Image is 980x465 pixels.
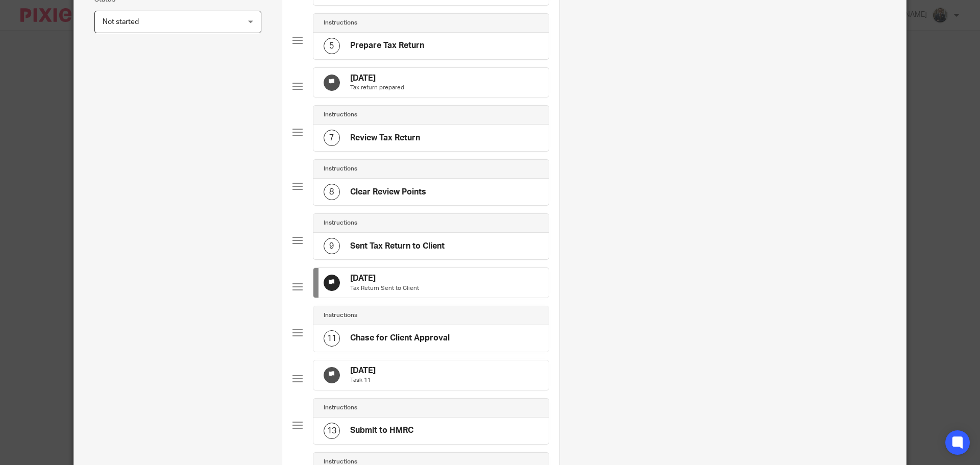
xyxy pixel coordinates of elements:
[324,165,357,173] h4: Instructions
[324,311,357,320] h4: Instructions
[350,376,376,384] p: Task 11
[324,423,340,439] div: 13
[350,284,419,292] p: Tax Return Sent to Client
[350,273,419,284] h4: [DATE]
[350,133,420,143] h4: Review Tax Return
[324,238,340,254] div: 9
[350,84,404,92] p: Tax return prepared
[103,18,139,26] span: Not started
[324,38,340,54] div: 5
[324,19,357,27] h4: Instructions
[350,333,450,344] h4: Chase for Client Approval
[350,425,413,436] h4: Submit to HMRC
[324,219,357,227] h4: Instructions
[324,130,340,146] div: 7
[324,111,357,119] h4: Instructions
[350,365,376,376] h4: [DATE]
[350,187,426,198] h4: Clear Review Points
[350,40,424,51] h4: Prepare Tax Return
[324,404,357,412] h4: Instructions
[350,241,445,252] h4: Sent Tax Return to Client
[350,73,404,84] h4: [DATE]
[324,330,340,347] div: 11
[324,184,340,200] div: 8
